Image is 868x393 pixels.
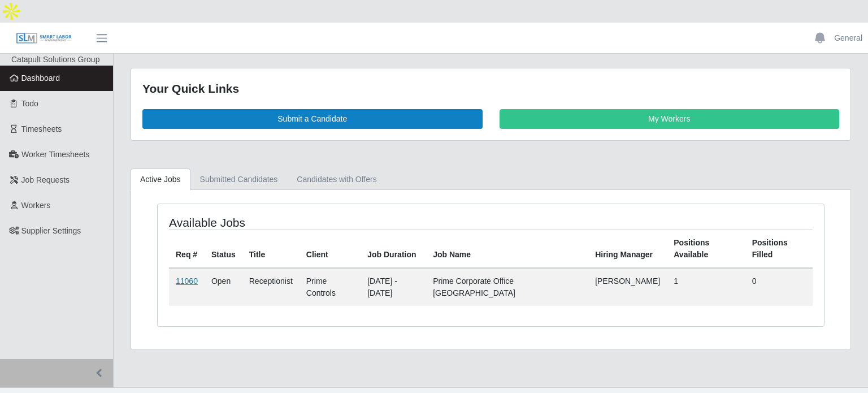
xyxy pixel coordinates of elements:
[16,32,72,45] img: SLM Logo
[176,277,198,286] a: 11060
[205,268,242,306] td: Open
[205,230,242,268] th: Status
[21,201,51,210] span: Workers
[21,99,38,108] span: Todo
[426,268,588,306] td: Prime Corporate Office [GEOGRAPHIC_DATA]
[287,169,386,191] a: Candidates with Offers
[300,268,361,306] td: Prime Controls
[142,109,483,129] a: Submit a Candidate
[242,230,300,268] th: Title
[500,109,840,129] a: My Workers
[11,55,99,64] span: Catapult Solutions Group
[21,124,62,133] span: Timesheets
[21,150,89,159] span: Worker Timesheets
[169,215,427,230] h4: Available Jobs
[169,230,205,268] th: Req #
[21,74,60,83] span: Dashboard
[242,268,300,306] td: Receptionist
[300,230,361,268] th: Client
[21,226,81,235] span: Supplier Settings
[745,230,813,268] th: Positions Filled
[21,175,70,184] span: Job Requests
[131,169,190,191] a: Active Jobs
[142,80,839,98] div: Your Quick Links
[588,268,667,306] td: [PERSON_NAME]
[361,230,426,268] th: Job Duration
[426,230,588,268] th: Job Name
[361,268,426,306] td: [DATE] - [DATE]
[745,268,813,306] td: 0
[588,230,667,268] th: Hiring Manager
[667,268,745,306] td: 1
[190,169,288,191] a: Submitted Candidates
[667,230,745,268] th: Positions Available
[834,32,862,44] a: General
